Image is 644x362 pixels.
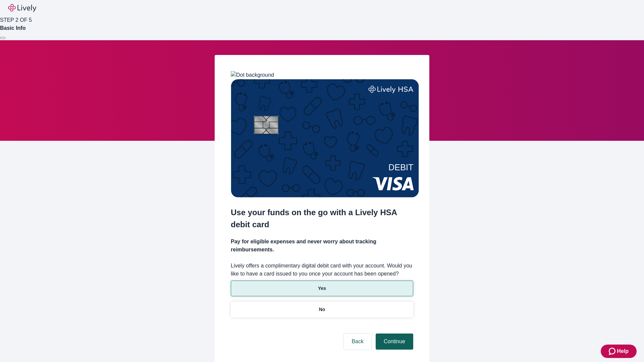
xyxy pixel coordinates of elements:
[601,345,637,358] button: Zendesk support iconHelp
[376,334,413,350] button: Continue
[231,206,413,231] h2: Use your funds on the go with a Lively HSA debit card
[231,281,413,296] button: Yes
[231,71,274,79] img: Dot background
[231,238,413,254] h4: Pay for eligible expenses and never worry about tracking reimbursements.
[617,347,629,355] span: Help
[319,306,325,313] p: No
[343,334,372,350] button: Back
[318,285,326,292] p: Yes
[231,79,419,197] img: Debit card
[8,4,36,12] img: Lively
[609,347,617,355] svg: Zendesk support icon
[231,262,413,278] label: Lively offers a complimentary digital debit card with your account. Would you like to have a card...
[231,302,413,317] button: No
